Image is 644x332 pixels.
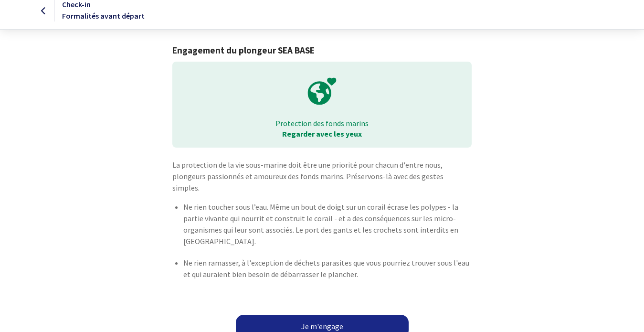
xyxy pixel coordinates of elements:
p: Ne rien ramasser, à l'exception de déchets parasites que vous pourriez trouver sous l'eau et qui ... [183,257,472,280]
p: La protection de la vie sous-marine doit être une priorité pour chacun d'entre nous, plongeurs pa... [172,159,472,193]
strong: Regarder avec les yeux [282,129,362,139]
h1: Engagement du plongeur SEA BASE [172,45,472,56]
p: Ne rien toucher sous l’eau. Même un bout de doigt sur un corail écrase les polypes - la partie vi... [183,201,472,247]
p: Protection des fonds marins [179,118,465,129]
